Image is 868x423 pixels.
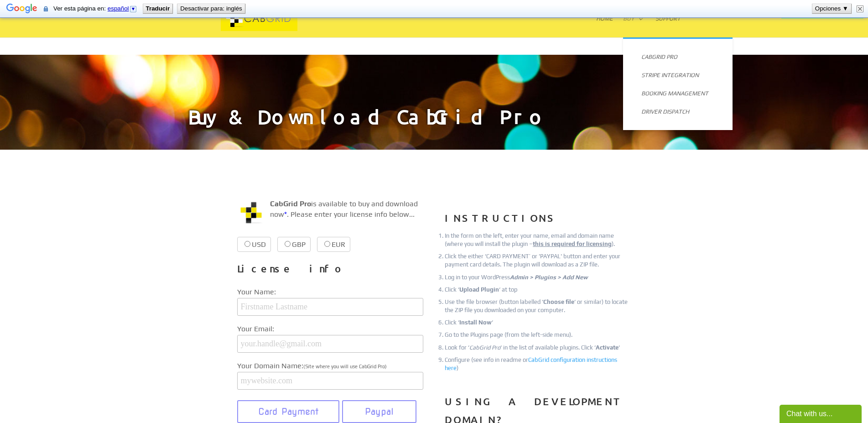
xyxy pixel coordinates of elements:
[108,5,129,12] span: español
[237,360,423,372] label: Your Domain Name:
[237,298,423,316] input: Firstname Lastname
[543,298,574,305] strong: Choose file
[188,107,681,150] h1: Buy & Download CabGrid Pro
[445,298,631,314] li: Use the file browser (button labelled ‘ ‘ or similar) to locate the ZIP file you downloaded on yo...
[277,237,311,252] label: GBP
[237,286,423,298] label: Your Name:
[324,241,330,247] input: EUR
[53,5,139,12] span: Ver esta página en:
[190,6,329,31] img: CabGrid
[445,319,631,327] li: Click ‘ ‘
[445,344,631,352] li: Look for ‘ ‘ in the list of available plugins. Click ‘ ‘
[270,199,311,208] strong: CabGrid Pro
[237,199,423,227] p: is available to buy and download now . Please enter your license info below...
[445,331,631,339] li: Go to the Plugins page (from the left-side menu).
[596,344,619,351] strong: Activate
[596,16,613,37] a: Home
[285,241,291,247] input: GBP
[244,241,250,247] input: USD
[632,103,723,121] a: Driver Dispatch
[445,356,617,371] a: CabGrid configuration instructions here
[469,344,500,351] em: CabGrid Pro
[780,403,863,423] iframe: chat widget
[6,3,37,16] img: Google Traductor de Google
[510,274,588,281] em: Admin > Plugins > Add New
[445,209,631,232] h3: INSTRUCTIONS
[44,5,48,12] img: El contenido de esta página segura se enviará a Google para traducirlo con una conexión segura.
[812,4,851,13] button: Opciones ▼
[317,237,350,252] label: EUR
[237,260,423,282] h3: License info
[445,252,631,269] li: Click the either ‘CARD PAYMENT’ or 'PAYPAL' button and enter your payment card details. The plugi...
[237,372,423,390] input: mywebsite.com
[445,232,631,248] li: In the form on the left, enter your name, email and domain name (where you will install the plugi...
[445,286,631,294] li: Click ‘ ‘ at top
[459,286,499,293] strong: Upload Plugin
[459,319,492,326] strong: Install Now
[146,5,170,12] b: Traducir
[533,240,612,247] u: this is required for licensing
[108,5,137,12] a: español
[237,323,423,335] label: Your Email:
[237,335,423,353] input: your.handle@gmail.com
[303,364,387,369] span: (Site where you will use CabGrid Pro)
[623,16,644,37] a: Buy
[445,356,631,372] li: Configure (see info in readme or )
[632,48,723,66] a: CabGrid Pro
[237,400,340,423] button: Card Payment
[237,237,271,252] label: USD
[143,4,173,13] button: Traducir
[445,273,631,282] li: Log in to your WordPress
[632,84,723,103] a: Booking Management
[177,4,245,13] button: Desactivar para: inglés
[655,16,681,37] a: Support
[632,66,723,84] a: Stripe Integration
[342,400,416,423] button: Paypal
[237,199,265,226] img: CabGrid WordPress Plugin
[857,5,863,12] img: Cerrar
